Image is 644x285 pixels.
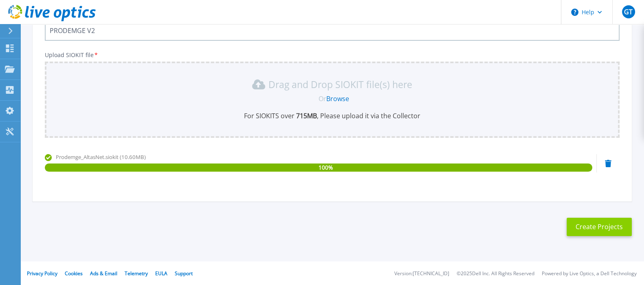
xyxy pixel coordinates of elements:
[295,111,317,120] b: 715 MB
[50,78,615,120] div: Drag and Drop SIOKIT file(s) here OrBrowseFor SIOKITS over 715MB, Please upload it via the Collector
[567,218,632,236] button: Create Projects
[50,111,615,120] p: For SIOKITS over , Please upload it via the Collector
[542,271,637,276] li: Powered by Live Optics, a Dell Technology
[65,270,83,277] a: Cookies
[326,94,349,103] a: Browse
[90,270,117,277] a: Ads & Email
[457,271,534,276] li: © 2025 Dell Inc. All Rights Reserved
[56,153,146,161] span: Prodemge_AltasNet.siokit (10.60MB)
[155,270,167,277] a: EULA
[175,270,193,277] a: Support
[45,20,620,41] input: Enter Project Name
[319,163,333,172] span: 100 %
[45,52,620,58] p: Upload SIOKIT file
[125,270,148,277] a: Telemetry
[624,9,633,15] span: GT
[319,94,326,103] span: Or
[27,270,57,277] a: Privacy Policy
[394,271,449,276] li: Version: [TECHNICAL_ID]
[268,80,412,88] p: Drag and Drop SIOKIT file(s) here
